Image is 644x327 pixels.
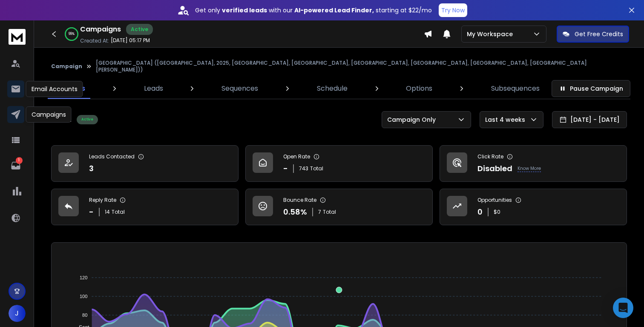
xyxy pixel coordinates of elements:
p: 1 [16,157,23,164]
p: Created At: [80,37,109,44]
p: [GEOGRAPHIC_DATA] ([GEOGRAPHIC_DATA], 2025, [GEOGRAPHIC_DATA], [GEOGRAPHIC_DATA], [GEOGRAPHIC_DAT... [96,60,627,73]
p: Disabled [477,163,512,175]
p: Get Free Credits [575,30,623,38]
p: [DATE] 05:17 PM [111,37,150,44]
span: 7 [318,209,321,215]
a: Open Rate-743Total [245,145,433,182]
p: Click Rate [477,153,503,160]
button: Pause Campaign [552,80,630,97]
p: Reply Rate [89,197,116,204]
p: 0 [477,206,483,218]
p: Get only with our starting at $22/mo [195,6,432,14]
p: Subsequences [491,83,540,94]
button: [DATE] - [DATE] [552,111,627,128]
a: Leads [139,78,168,99]
span: Total [310,165,323,172]
span: Total [323,209,336,215]
p: $ 0 [494,209,500,215]
tspan: 80 [82,313,87,318]
p: Open Rate [283,153,310,160]
button: Campaign [51,63,82,70]
strong: AI-powered Lead Finder, [294,6,374,14]
h1: Campaigns [80,24,121,34]
tspan: 120 [80,275,87,280]
a: Sequences [216,78,263,99]
p: 99 % [69,32,75,37]
a: Analytics [48,78,90,99]
strong: verified leads [222,6,267,14]
p: 3 [89,163,94,175]
button: J [9,305,26,322]
div: Open Intercom Messenger [613,298,633,318]
div: Email Accounts [26,81,83,97]
a: Bounce Rate0.58%7Total [245,189,433,225]
a: 1 [7,157,24,174]
a: Options [401,78,437,99]
p: Last 4 weeks [485,115,529,124]
p: Know More [517,165,541,172]
a: Schedule [312,78,353,99]
button: Get Free Credits [557,26,629,43]
p: Campaign Only [387,115,439,124]
p: - [283,163,288,175]
p: Schedule [317,83,348,94]
a: Click RateDisabledKnow More [440,145,627,182]
a: Reply Rate-14Total [51,189,239,225]
p: - [89,206,94,218]
p: Leads [144,83,163,94]
div: Campaigns [26,106,72,123]
p: Try Now [441,6,465,14]
a: Opportunities0$0 [440,189,627,225]
tspan: 100 [80,294,87,299]
a: Subsequences [486,78,545,99]
span: Total [112,209,125,215]
a: Leads Contacted3 [51,145,239,182]
span: 14 [105,209,110,215]
button: Try Now [439,3,467,17]
p: Bounce Rate [283,197,316,204]
p: Leads Contacted [89,153,135,160]
p: Opportunities [477,197,512,204]
img: logo [9,29,26,45]
div: Active [126,24,153,35]
p: My Workspace [467,30,516,38]
span: 743 [299,165,308,172]
p: 0.58 % [283,206,307,218]
div: Active [77,115,98,124]
p: Sequences [221,83,258,94]
p: Options [406,83,432,94]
